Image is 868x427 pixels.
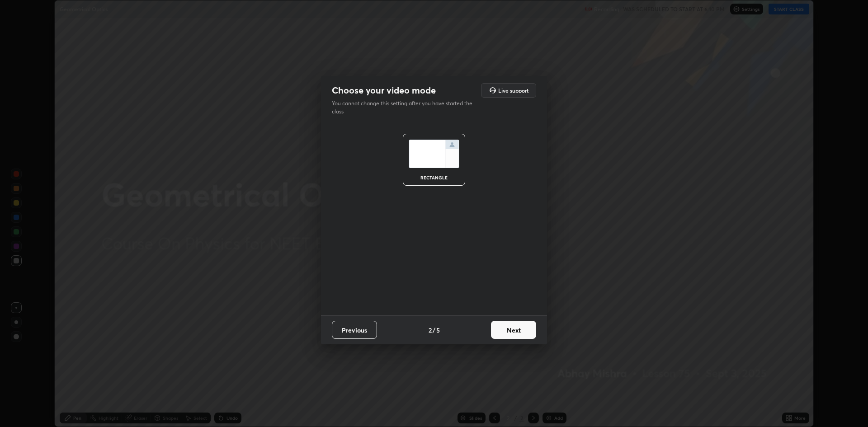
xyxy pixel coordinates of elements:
[332,99,478,116] p: You cannot change this setting after you have started the class
[332,84,436,96] h2: Choose your video mode
[416,175,452,180] div: rectangle
[436,325,440,335] h4: 5
[433,325,435,335] h4: /
[332,321,377,339] button: Previous
[409,140,459,168] img: normalScreenIcon.ae25ed63.svg
[429,325,432,335] h4: 2
[498,88,528,93] h5: Live support
[491,321,536,339] button: Next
